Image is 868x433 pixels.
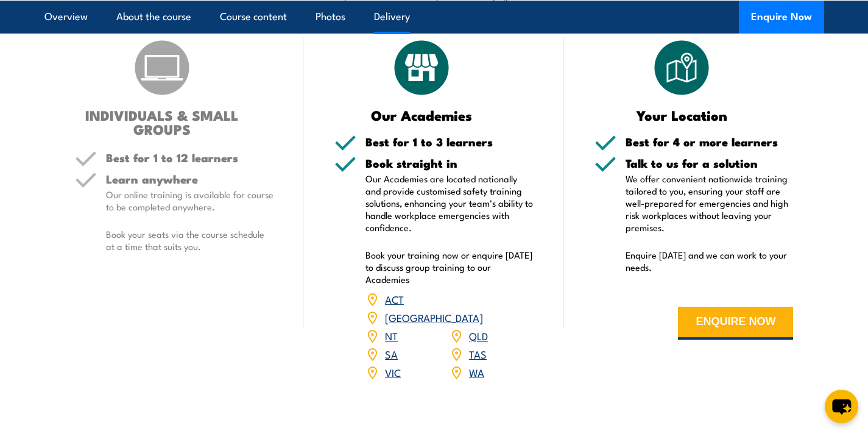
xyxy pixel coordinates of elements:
h5: Best for 1 to 12 learners [106,152,274,163]
h3: Your Location [595,108,769,122]
p: We offer convenient nationwide training tailored to you, ensuring your staff are well-prepared fo... [626,173,794,234]
button: ENQUIRE NOW [678,307,793,340]
h3: Our Academies [334,108,509,122]
a: VIC [385,365,401,379]
h5: Best for 1 to 3 learners [365,136,534,148]
a: SA [385,346,398,361]
button: chat-button [825,390,858,423]
a: NT [385,328,398,343]
a: QLD [469,328,488,343]
p: Our Academies are located nationally and provide customised safety training solutions, enhancing ... [365,173,534,234]
p: Book your training now or enquire [DATE] to discuss group training to our Academies [365,249,534,285]
a: ACT [385,292,404,306]
h5: Talk to us for a solution [626,157,794,169]
p: Book your seats via the course schedule at a time that suits you. [106,228,274,252]
h3: INDIVIDUALS & SMALL GROUPS [75,108,250,136]
h5: Learn anywhere [106,173,274,185]
a: WA [469,365,484,379]
a: [GEOGRAPHIC_DATA] [385,310,483,324]
p: Enquire [DATE] and we can work to your needs. [626,249,794,273]
h5: Best for 4 or more learners [626,136,794,148]
p: Our online training is available for course to be completed anywhere. [106,188,274,213]
a: TAS [469,346,487,361]
h5: Book straight in [365,157,534,169]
